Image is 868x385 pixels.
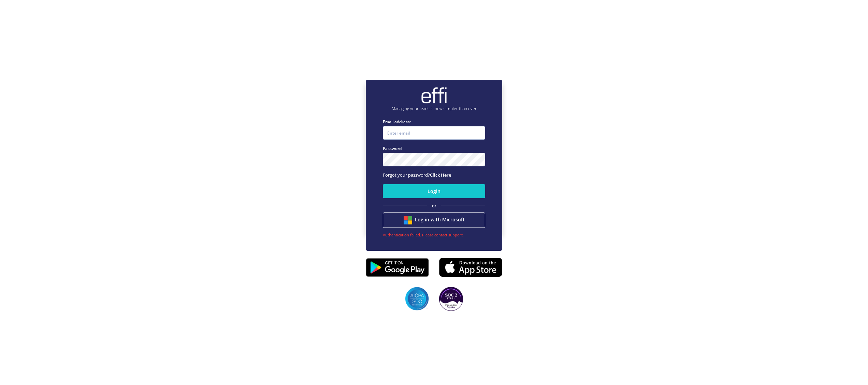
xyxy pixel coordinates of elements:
[404,216,412,224] img: btn google
[383,212,485,228] button: Log in with Microsoft
[383,119,485,125] label: Email address:
[366,253,429,281] img: playstore.0fabf2e.png
[405,287,429,311] img: SOC2 badges
[432,203,436,209] span: or
[430,172,451,178] a: Click Here
[439,287,463,311] img: SOC2 badges
[383,145,485,152] label: Password
[383,172,451,178] span: Forgot your password?
[383,106,485,112] p: Managing your leads is now simpler than ever
[420,87,448,104] img: brand-logo.ec75409.png
[383,232,485,238] div: Authentication failed. Please contact support.
[439,256,502,279] img: appstore.8725fd3.png
[383,184,485,198] button: Login
[383,126,485,140] input: Enter email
